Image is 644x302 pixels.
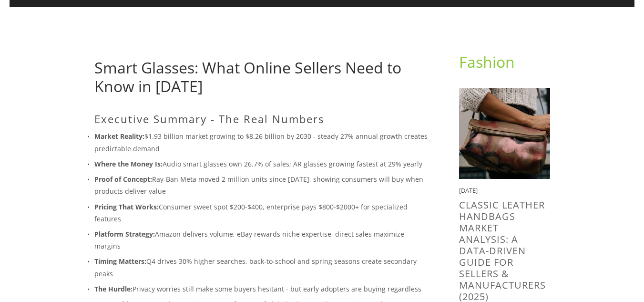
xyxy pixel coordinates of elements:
p: Privacy worries still make some buyers hesitant - but early adopters are buying regardless [94,283,429,295]
time: [DATE] [459,186,478,195]
strong: The Hurdle: [94,284,133,293]
h2: Executive Summary - The Real Numbers [94,113,429,125]
a: Smart Glasses: What Online Sellers Need to Know in [DATE] [94,57,401,96]
strong: Platform Strategy: [94,229,155,239]
p: Audio smart glasses own 26.7% of sales; AR glasses growing fastest at 29% yearly [94,158,429,170]
strong: Pricing That Works: [94,202,159,211]
strong: Timing Matters: [94,257,146,266]
p: $1.93 billion market growing to $8.26 billion by 2030 - steady 27% annual growth creates predicta... [94,130,429,154]
p: Consumer sweet spot $200-$400, enterprise pays $800-$2000+ for specialized features [94,201,429,225]
strong: Market Reality: [94,132,144,141]
p: Ray-Ban Meta moved 2 million units since [DATE], showing consumers will buy when products deliver... [94,173,429,197]
strong: Where the Money Is: [94,159,163,168]
p: Q4 drives 30% higher searches, back-to-school and spring seasons create secondary peaks [94,255,429,279]
img: Classic Leather Handbags Market Analysis: A Data-Driven Guide for Sellers &amp; Manufacturers (2025) [459,88,550,179]
strong: Proof of Concept: [94,175,152,184]
a: Fashion [459,52,515,72]
p: Amazon delivers volume, eBay rewards niche expertise, direct sales maximize margins [94,228,429,252]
